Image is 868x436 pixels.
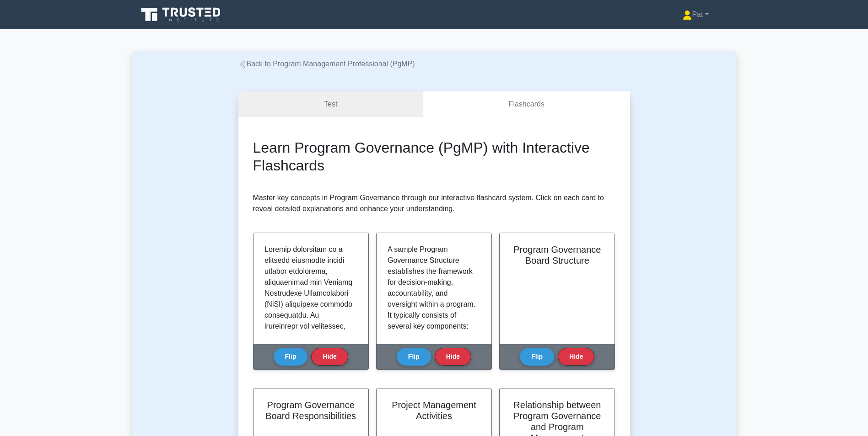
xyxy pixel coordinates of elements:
button: Hide [435,348,471,366]
button: Hide [311,348,348,366]
h2: Learn Program Governance (PgMP) with Interactive Flashcards [253,139,615,174]
a: Pat [661,5,730,24]
a: Flashcards [423,91,630,117]
button: Flip [520,348,554,366]
p: A sample Program Governance Structure establishes the framework for decision-making, accountabili... [388,244,477,332]
h2: Project Management Activities [388,399,480,421]
a: Back to Program Management Professional (PgMP) [238,60,415,68]
button: Flip [397,348,431,366]
button: Hide [558,348,594,366]
h2: Program Governance Board Responsibilities [264,399,357,421]
h2: Program Governance Board Structure [511,244,604,266]
a: Test [238,91,423,117]
button: Flip [274,348,308,366]
p: Master key concepts in Program Governance through our interactive flashcard system. Click on each... [253,192,615,214]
